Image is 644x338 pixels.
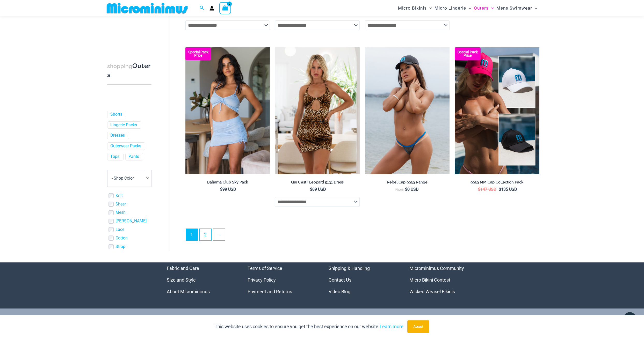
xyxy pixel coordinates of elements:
[185,47,270,174] img: Bahama Club Sky 9170 Crop Top 5404 Skirt 01
[248,289,292,294] a: Payment and Returns
[107,63,132,69] span: shopping
[115,202,126,207] a: Sheer
[329,277,351,283] a: Contact Us
[380,324,403,329] a: Learn more
[248,262,316,297] nav: Menu
[365,47,450,174] img: Rebel Cap BlackElectric Blue 9939 Cap 07
[455,47,539,174] img: Rebel Cap
[185,229,539,244] nav: Product Pagination
[407,320,429,333] button: Accept
[310,187,326,192] bdi: 89 USD
[499,187,501,192] span: $
[435,2,466,15] span: Micro Lingerie
[220,187,236,192] bdi: 99 USD
[275,47,360,174] a: qui c'est leopard 5131 dress 01qui c'est leopard 5131 dress 04qui c'est leopard 5131 dress 04
[248,262,316,297] aside: Footer Widget 2
[455,180,539,187] a: 9939 MM Cap Collection Pack
[248,277,276,283] a: Privacy Policy
[128,154,139,159] a: Pants
[115,236,128,241] a: Cotton
[185,47,270,174] a: Bahama Club Sky 9170 Crop Top 5404 Skirt 01 Bahama Club Sky 9170 Crop Top 5404 Skirt 06Bahama Clu...
[167,262,235,297] aside: Footer Widget 1
[427,2,432,15] span: Menu Toggle
[185,180,270,187] a: Bahama Club Sky Pack
[115,244,125,249] a: Strap
[105,2,190,14] img: MM SHOP LOGO FLAT
[496,2,532,15] span: Mens Swimwear
[112,176,134,181] span: - Shop Color
[395,188,404,192] span: From:
[329,266,370,271] a: Shipping & Handling
[107,170,151,187] span: - Shop Color
[107,170,151,187] span: - Shop Color
[110,143,141,149] a: Outerwear Packs
[200,5,204,11] a: Search icon link
[110,112,122,117] a: Shorts
[365,47,450,174] a: Rebel CapRebel Cap BlackElectric Blue 9939 Cap 07Rebel Cap BlackElectric Blue 9939 Cap 07
[115,193,123,199] a: Knit
[405,187,407,192] span: $
[167,277,196,283] a: Size and Style
[110,133,125,138] a: Dresses
[209,6,214,11] a: Account icon link
[213,229,225,240] a: →
[433,2,473,15] a: Micro LingerieMenu ToggleMenu Toggle
[248,266,282,271] a: Terms of Service
[329,262,397,297] nav: Menu
[329,289,350,294] a: Video Blog
[115,210,126,215] a: Mesh
[185,180,270,185] h2: Bahama Club Sky Pack
[220,187,222,192] span: $
[499,187,517,192] bdi: 135 USD
[409,266,464,271] a: Microminimus Community
[115,227,124,232] a: Lace
[409,277,450,283] a: Micro Bikini Contest
[167,289,210,294] a: About Microminimus
[167,266,199,271] a: Fabric and Care
[219,2,231,14] a: View Shopping Cart, empty
[110,122,137,128] a: Lingerie Packs
[473,2,495,15] a: OutersMenu ToggleMenu Toggle
[455,50,481,57] b: Special Pack Price
[310,187,312,192] span: $
[409,262,477,297] nav: Menu
[478,187,496,192] bdi: 147 USD
[478,187,480,192] span: $
[275,180,360,187] a: Qui C’est? Leopard 5131 Dress
[405,187,419,192] bdi: 0 USD
[397,2,433,15] a: Micro BikinisMenu ToggleMenu Toggle
[115,218,147,224] a: [PERSON_NAME]
[329,262,397,297] aside: Footer Widget 3
[409,289,455,294] a: Wicked Weasel Bikinis
[489,2,494,15] span: Menu Toggle
[110,154,119,159] a: Tops
[107,62,151,79] h3: Outers
[365,180,450,185] h2: Rebel Cap 9939 Range
[167,262,235,297] nav: Menu
[474,2,489,15] span: Outers
[186,229,198,240] span: Page 1
[185,50,211,57] b: Special Pack Price
[532,2,537,15] span: Menu Toggle
[409,262,477,297] aside: Footer Widget 4
[455,47,539,174] a: Rebel Cap Rebel Cap BlackElectric Blue 9939 Cap 05Rebel Cap BlackElectric Blue 9939 Cap 05
[200,229,211,240] a: Page 2
[495,2,539,15] a: Mens SwimwearMenu ToggleMenu Toggle
[466,2,471,15] span: Menu Toggle
[396,1,540,16] nav: Site Navigation
[215,323,403,330] p: This website uses cookies to ensure you get the best experience on our website.
[365,180,450,187] a: Rebel Cap 9939 Range
[398,2,427,15] span: Micro Bikinis
[455,180,539,185] h2: 9939 MM Cap Collection Pack
[275,180,360,185] h2: Qui C’est? Leopard 5131 Dress
[275,47,360,174] img: qui c'est leopard 5131 dress 01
